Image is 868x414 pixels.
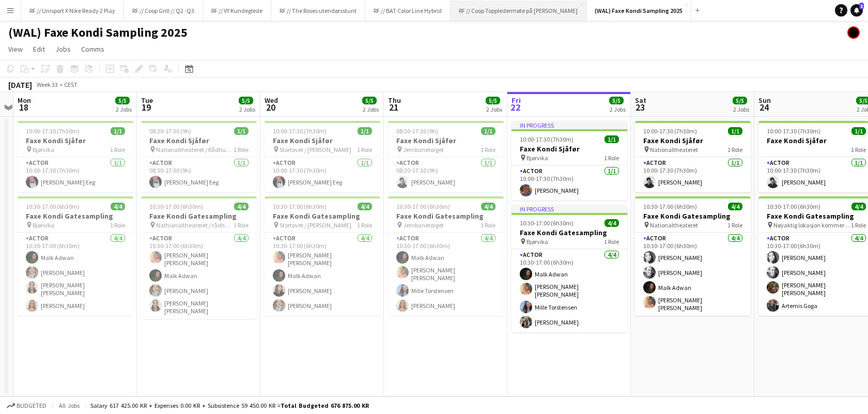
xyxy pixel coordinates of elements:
span: 4/4 [481,203,495,210]
span: Budgeted [17,402,47,409]
app-job-card: 10:00-17:30 (7h30m)1/1Faxe Kondi Sjåfør Nationaltheateret1 RoleActor1/110:00-17:30 (7h30m)[PERSON... [635,121,751,192]
span: Nathionaltheateret / rådhusplassen [156,221,234,229]
app-card-role: Actor1/110:00-17:30 (7h30m)[PERSON_NAME] Eeg [265,157,380,192]
span: Sun [758,96,771,105]
span: 1 Role [604,238,619,246]
div: 2 Jobs [239,105,255,113]
h3: Faxe Kondi Sjåfør [388,136,504,145]
app-card-role: Actor4/410:30-17:00 (6h30m)Malk Adwan[PERSON_NAME] [PERSON_NAME]Mille Torstensen[PERSON_NAME] [388,233,504,316]
span: Nationaltheateret [650,221,698,229]
span: 1 Role [357,146,372,154]
span: 5/5 [486,97,500,104]
span: Jernbanetorget [403,221,444,229]
span: 1 Role [110,221,125,229]
div: CEST [64,81,78,88]
a: Comms [77,42,109,56]
div: 10:30-17:00 (6h30m)4/4Faxe Kondi Gatesampling Nationaltheateret1 RoleActor4/410:30-17:00 (6h30m)[... [635,196,751,316]
h3: Faxe Kondi Sjåfør [18,136,133,145]
span: Nøyaktig lokasjon kommer snart [773,221,851,229]
span: All jobs [57,402,82,409]
app-card-role: Actor1/108:30-17:30 (9h)[PERSON_NAME] [388,157,504,192]
h3: Faxe Kondi Gatesampling [141,211,257,221]
button: (WAL) Faxe Kondi Sampling 2025 [586,1,691,21]
div: 10:30-17:00 (6h30m)4/4Faxe Kondi Gatesampling Stortovet / [PERSON_NAME]1 RoleActor4/410:30-17:00 ... [265,196,380,316]
h3: Faxe Kondi Sjåfør [141,136,257,145]
app-job-card: In progress10:00-17:30 (7h30m)1/1Faxe Kondi Sjåfør Bjørvika1 RoleActor1/110:00-17:30 (7h30m)[PERS... [512,121,627,201]
span: Nationaltheateret [650,146,698,154]
app-job-card: 10:00-17:30 (7h30m)1/1Faxe Kondi Sjåfør Bjørvika1 RoleActor1/110:00-17:30 (7h30m)[PERSON_NAME] Eeg [18,121,133,192]
span: 10:00-17:30 (7h30m) [273,127,327,135]
span: 08:30-17:30 (9h) [396,127,438,135]
button: RF // VY Kundeglede [203,1,271,21]
app-card-role: Actor4/410:30-17:00 (6h30m)Malk Adwan[PERSON_NAME] [PERSON_NAME]Mille Torstensen[PERSON_NAME] [512,249,627,332]
span: Tue [141,96,153,105]
app-card-role: Actor4/410:30-17:00 (6h30m)[PERSON_NAME] [PERSON_NAME]Malk Adwan[PERSON_NAME][PERSON_NAME] [265,233,380,316]
h3: Faxe Kondi Gatesampling [635,211,751,221]
span: 10:30-17:00 (6h30m) [396,203,450,210]
span: 10:00-17:30 (7h30m) [643,127,697,135]
app-card-role: Actor4/410:30-17:00 (6h30m)[PERSON_NAME] [PERSON_NAME]Malk Adwan[PERSON_NAME][PERSON_NAME] [PERSO... [141,233,257,319]
span: Bjørvika [526,154,548,162]
span: Comms [81,44,104,54]
app-job-card: 10:30-17:00 (6h30m)4/4Faxe Kondi Gatesampling Bjørvika1 RoleActor4/410:30-17:00 (6h30m)Malk Adwan... [18,196,133,316]
span: 4/4 [358,203,372,210]
span: 1/1 [358,127,372,135]
button: Budgeted [5,400,48,411]
span: 1/1 [234,127,249,135]
app-job-card: 10:30-17:00 (6h30m)4/4Faxe Kondi Gatesampling Jernbanetorget1 RoleActor4/410:30-17:00 (6h30m)Malk... [388,196,504,316]
span: View [8,44,23,54]
span: Wed [265,96,278,105]
span: Mon [18,96,31,105]
span: 5/5 [733,97,747,104]
span: 1/1 [481,127,495,135]
h3: Faxe Kondi Sjåfør [635,136,751,145]
div: In progress [512,205,627,213]
span: Week 33 [34,81,60,88]
h3: Faxe Kondi Gatesampling [512,228,627,237]
span: 10:30-17:00 (6h30m) [643,203,697,210]
span: Bjørvika [33,221,54,229]
app-job-card: 08:30-17:30 (9h)1/1Faxe Kondi Sjåfør Nationaltheateret / Rådhusplassen1 RoleActor1/108:30-17:30 (... [141,121,257,192]
span: 4/4 [111,203,125,210]
button: RF // Unisport X Nike Ready 2 Play [21,1,124,21]
a: Jobs [51,42,75,56]
button: RF // The Roses utendørsstunt [271,1,365,21]
div: 2 Jobs [610,105,626,113]
h3: Faxe Kondi Gatesampling [18,211,133,221]
span: 1 Role [481,146,495,154]
span: 1 [859,3,864,9]
span: 1/1 [851,127,866,135]
button: RF // Coop Grill // Q2 -Q3 [124,1,203,21]
app-card-role: Actor4/410:30-17:00 (6h30m)Malk Adwan[PERSON_NAME][PERSON_NAME] [PERSON_NAME][PERSON_NAME] [18,233,133,316]
h3: Faxe Kondi Gatesampling [388,211,504,221]
span: 10:30-17:00 (6h30m) [520,219,574,227]
app-card-role: Actor1/110:00-17:30 (7h30m)[PERSON_NAME] Eeg [18,157,133,192]
span: Nationaltheateret / Rådhusplassen [156,146,234,154]
div: 2 Jobs [733,105,749,113]
button: RF // BAT Color Line Hybrid [365,1,451,21]
span: 1 Role [727,221,742,229]
span: 08:30-17:30 (9h) [149,127,191,135]
span: 5/5 [115,97,130,104]
h3: Faxe Kondi Sjåfør [265,136,380,145]
span: 1/1 [605,135,619,143]
span: 1/1 [111,127,125,135]
div: 10:30-17:00 (6h30m)4/4Faxe Kondi Gatesampling Nathionaltheateret / rådhusplassen1 RoleActor4/410:... [141,196,257,319]
span: Stortovet / [PERSON_NAME] [280,221,351,229]
span: 19 [139,101,153,113]
span: 4/4 [605,219,619,227]
span: Stortovet / [PERSON_NAME] [280,146,351,154]
span: 1 Role [481,221,495,229]
span: 5/5 [609,97,624,104]
div: In progress10:30-17:00 (6h30m)4/4Faxe Kondi Gatesampling Bjørvika1 RoleActor4/410:30-17:00 (6h30m... [512,205,627,332]
span: Bjørvika [526,238,548,246]
span: 4/4 [728,203,742,210]
app-job-card: 10:00-17:30 (7h30m)1/1Faxe Kondi Sjåfør Stortovet / [PERSON_NAME]1 RoleActor1/110:00-17:30 (7h30m... [265,121,380,192]
span: Jernbanetorget [403,146,444,154]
